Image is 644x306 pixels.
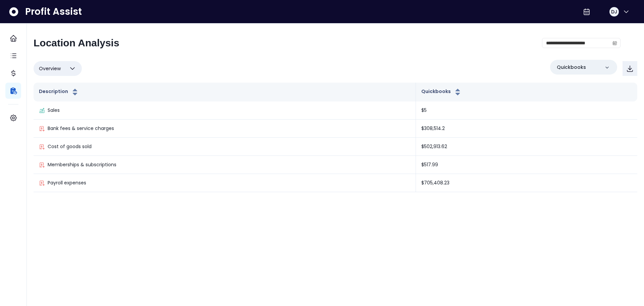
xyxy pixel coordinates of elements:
td: $517.99 [416,156,637,174]
h2: Location Analysis [34,37,119,49]
p: Bank fees & service charges [48,125,114,132]
p: Cost of goods sold [48,143,92,150]
td: $5 [416,101,637,120]
button: Quickbooks [421,88,462,96]
span: Profit Assist [25,6,82,18]
td: $705,408.23 [416,174,637,192]
td: $502,913.62 [416,138,637,156]
p: Payroll expenses [48,179,86,186]
td: $308,514.2 [416,120,637,138]
p: Memberships & subscriptions [48,161,116,168]
span: DJ [611,8,617,15]
p: Sales [48,107,60,114]
p: Quickbooks [557,64,586,71]
svg: calendar [612,41,617,45]
button: Description [39,88,79,96]
span: Overview [39,64,61,73]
